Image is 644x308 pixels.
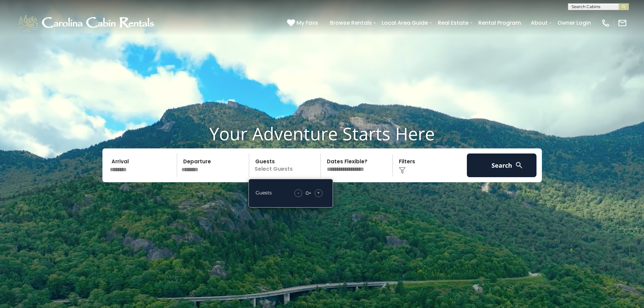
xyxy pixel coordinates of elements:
[251,153,321,177] p: Select Guests
[467,153,537,177] button: Search
[256,190,272,195] h5: Guests
[618,18,627,28] img: mail-regular-white.png
[434,17,472,29] a: Real Estate
[601,18,611,28] img: phone-regular-white.png
[475,17,524,29] a: Rental Program
[327,17,375,29] a: Browse Rentals
[287,19,320,27] a: My Favs
[17,13,157,33] img: White-1-1-2.png
[296,19,318,27] span: My Favs
[306,190,309,196] div: 0
[291,189,326,197] div: +
[515,161,523,169] img: search-regular-white.png
[554,17,594,29] a: Owner Login
[527,17,551,29] a: About
[317,189,320,196] span: +
[297,189,299,196] span: -
[399,167,406,174] img: filter--v1.png
[5,123,639,144] h1: Your Adventure Starts Here
[378,17,431,29] a: Local Area Guide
